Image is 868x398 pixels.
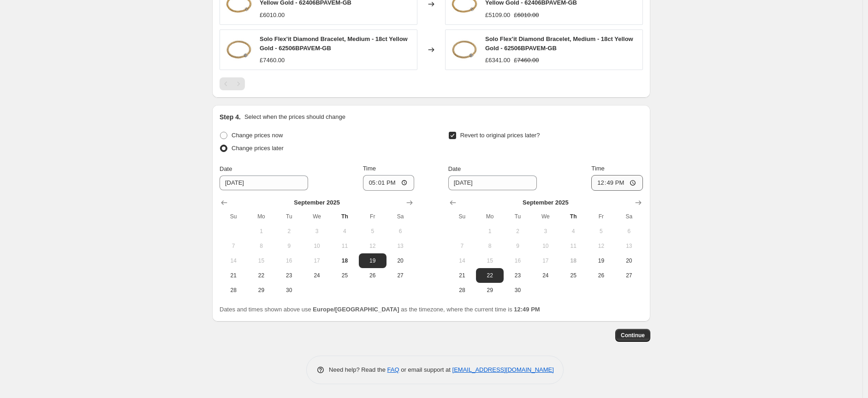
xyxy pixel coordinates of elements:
button: Wednesday September 3 2025 [532,224,559,239]
span: 4 [563,228,583,235]
strike: £7460.00 [514,56,539,65]
span: Fr [591,213,611,220]
span: or email support at [399,366,452,373]
button: Sunday September 21 2025 [220,268,247,283]
span: 2 [507,228,528,235]
button: Tuesday September 16 2025 [275,253,303,268]
span: 8 [480,242,500,250]
button: Tuesday September 30 2025 [275,283,303,298]
span: Sa [390,213,410,220]
button: Saturday September 20 2025 [386,253,414,268]
input: 9/18/2025 [448,176,537,190]
span: 9 [279,242,299,250]
button: Thursday September 11 2025 [559,239,587,253]
input: 9/18/2025 [220,176,308,190]
span: Date [448,165,461,172]
nav: Pagination [220,77,245,90]
span: Solo Flex'it Diamond Bracelet, Medium - 18ct Yellow Gold - 62506BPAVEM-GB [485,35,633,52]
th: Monday [247,209,275,224]
button: Monday September 29 2025 [476,283,504,298]
th: Friday [359,209,386,224]
span: 6 [390,228,410,235]
button: Monday September 29 2025 [247,283,275,298]
span: 20 [390,257,410,264]
span: 13 [619,242,639,250]
button: Monday September 8 2025 [247,239,275,253]
button: Saturday September 6 2025 [386,224,414,239]
span: 29 [251,287,271,294]
span: 21 [452,272,472,279]
span: 30 [507,287,528,294]
button: Tuesday September 16 2025 [504,253,531,268]
span: 4 [334,228,355,235]
button: Today Thursday September 18 2025 [559,253,587,268]
button: Saturday September 6 2025 [615,224,643,239]
button: Sunday September 7 2025 [220,239,247,253]
button: Tuesday September 23 2025 [504,268,531,283]
p: Select when the prices should change [244,112,345,122]
span: 10 [535,242,556,250]
button: Tuesday September 2 2025 [275,224,303,239]
strike: £6010.00 [514,11,539,20]
span: 18 [334,257,355,264]
span: Time [591,165,604,172]
button: Friday September 12 2025 [587,239,615,253]
span: 24 [307,272,327,279]
span: Fr [363,213,383,220]
th: Monday [476,209,504,224]
span: 23 [507,272,528,279]
input: 12:00 [363,175,415,191]
button: Sunday September 7 2025 [448,239,476,253]
th: Friday [587,209,615,224]
span: Mo [251,213,271,220]
span: We [535,213,556,220]
button: Friday September 26 2025 [587,268,615,283]
a: [EMAIL_ADDRESS][DOMAIN_NAME] [452,366,554,373]
span: 5 [363,228,383,235]
span: 9 [507,242,528,250]
span: 14 [223,257,244,264]
span: 27 [390,272,410,279]
span: 22 [251,272,271,279]
span: 30 [279,287,299,294]
th: Wednesday [303,209,331,224]
button: Friday September 5 2025 [587,224,615,239]
span: 5 [591,228,611,235]
span: Dates and times shown above use as the timezone, where the current time is [220,306,540,313]
span: Time [363,165,376,172]
span: 12 [591,242,611,250]
button: Thursday September 11 2025 [331,239,358,253]
span: 15 [480,257,500,264]
button: Wednesday September 24 2025 [303,268,331,283]
button: Saturday September 20 2025 [615,253,643,268]
button: Show next month, October 2025 [632,196,645,209]
span: Tu [507,213,528,220]
button: Show previous month, August 2025 [446,196,459,209]
span: Change prices now [232,132,283,139]
span: 29 [480,287,500,294]
div: £7460.00 [260,56,285,65]
span: 27 [619,272,639,279]
span: 11 [563,242,583,250]
span: 7 [223,242,244,250]
button: Today Thursday September 18 2025 [331,253,358,268]
button: Wednesday September 24 2025 [532,268,559,283]
span: 28 [452,287,472,294]
span: 25 [334,272,355,279]
th: Tuesday [275,209,303,224]
button: Friday September 19 2025 [587,253,615,268]
button: Saturday September 13 2025 [615,239,643,253]
button: Monday September 1 2025 [476,224,504,239]
span: Need help? Read the [329,366,387,373]
span: 16 [279,257,299,264]
button: Sunday September 14 2025 [448,253,476,268]
span: 11 [334,242,355,250]
th: Sunday [220,209,247,224]
button: Tuesday September 30 2025 [504,283,531,298]
button: Wednesday September 17 2025 [532,253,559,268]
span: 26 [363,272,383,279]
button: Wednesday September 17 2025 [303,253,331,268]
button: Friday September 5 2025 [359,224,386,239]
span: Mo [480,213,500,220]
button: Saturday September 13 2025 [386,239,414,253]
